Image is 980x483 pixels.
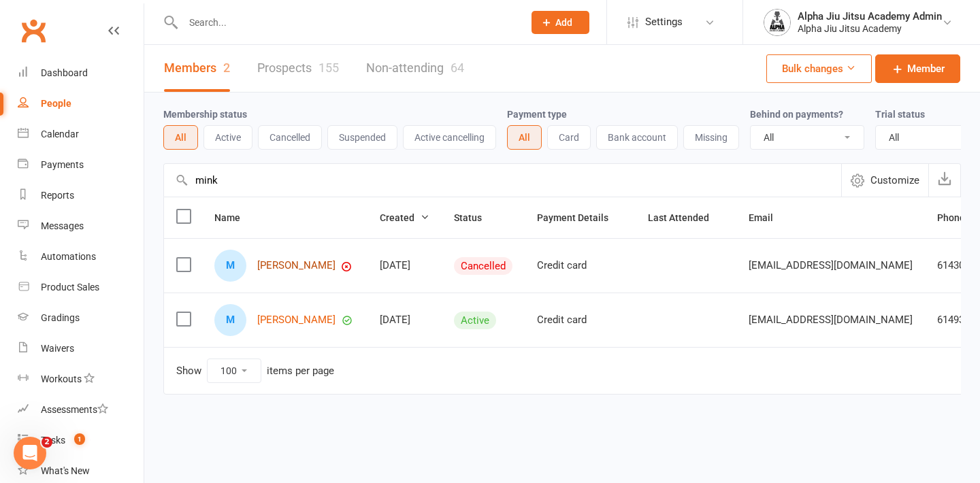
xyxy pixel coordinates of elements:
div: items per page [267,365,334,377]
span: Status [454,212,497,223]
button: Last Attended [648,210,724,226]
span: Add [555,17,572,28]
div: Waivers [41,343,74,354]
div: Cancelled [454,257,512,275]
a: Assessments [18,395,144,425]
a: Clubworx [16,14,50,48]
div: Credit card [537,314,623,326]
a: Dashboard [18,58,144,88]
div: 155 [318,61,339,75]
a: Product Sales [18,272,144,303]
a: Reports [18,180,144,211]
div: Automations [41,251,96,262]
iframe: Intercom live chat [14,437,46,469]
button: Cancelled [258,125,322,150]
div: Alpha Jiu Jitsu Academy Admin [798,10,942,22]
a: People [18,88,144,119]
a: Calendar [18,119,144,150]
a: [PERSON_NAME] [257,314,336,326]
button: Active [203,125,252,150]
button: Card [547,125,591,150]
button: Name [214,210,255,226]
button: Created [380,210,429,226]
button: Active cancelling [403,125,496,150]
div: Credit card [537,260,623,271]
div: What's New [41,465,90,476]
span: Member [907,61,945,77]
div: Gradings [41,312,80,323]
button: Suspended [327,125,397,150]
input: Search... [179,13,514,32]
div: Dashboard [41,67,88,78]
button: Payment Details [537,210,623,226]
a: [PERSON_NAME] [257,260,336,271]
a: Non-attending64 [366,45,464,92]
div: Show [176,359,334,383]
div: 2 [223,61,230,75]
button: Add [532,11,589,34]
div: People [41,98,71,109]
div: Messages [41,220,84,231]
div: Calendar [41,129,79,139]
a: Prospects155 [257,45,339,92]
input: Search by contact name [164,164,841,197]
button: Customize [841,164,928,197]
div: Workouts [41,373,82,384]
span: 1 [74,433,85,445]
button: Bank account [596,125,678,150]
span: Last Attended [648,212,724,223]
div: [DATE] [380,314,429,326]
a: Automations [18,241,144,272]
div: 64 [451,61,464,75]
label: Trial status [875,109,925,120]
a: Waivers [18,333,144,364]
div: Alpha Jiu Jitsu Academy [798,22,942,35]
span: 2 [42,437,52,448]
label: Payment type [507,109,567,120]
span: [EMAIL_ADDRESS][DOMAIN_NAME] [749,307,913,333]
div: Reports [41,190,74,201]
span: Created [380,212,429,223]
span: Email [749,212,788,223]
a: Gradings [18,303,144,333]
span: Settings [645,7,683,37]
a: Workouts [18,364,144,395]
a: Tasks 1 [18,425,144,456]
button: All [507,125,542,150]
a: Messages [18,211,144,241]
span: [EMAIL_ADDRESS][DOMAIN_NAME] [749,252,913,278]
div: Assessments [41,404,108,415]
button: Missing [683,125,739,150]
div: M [214,304,246,336]
div: [DATE] [380,260,429,271]
a: Payments [18,150,144,180]
span: Customize [870,172,919,188]
div: Product Sales [41,282,99,293]
button: All [163,125,198,150]
label: Membership status [163,109,247,120]
a: Member [875,54,960,83]
a: Members2 [164,45,230,92]
div: Active [454,312,496,329]
span: Payment Details [537,212,623,223]
div: Payments [41,159,84,170]
div: M [214,250,246,282]
label: Behind on payments? [750,109,843,120]
button: Bulk changes [766,54,872,83]
button: Status [454,210,497,226]
button: Email [749,210,788,226]
div: Tasks [41,435,65,446]
img: thumb_image1751406779.png [764,9,791,36]
span: Name [214,212,255,223]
